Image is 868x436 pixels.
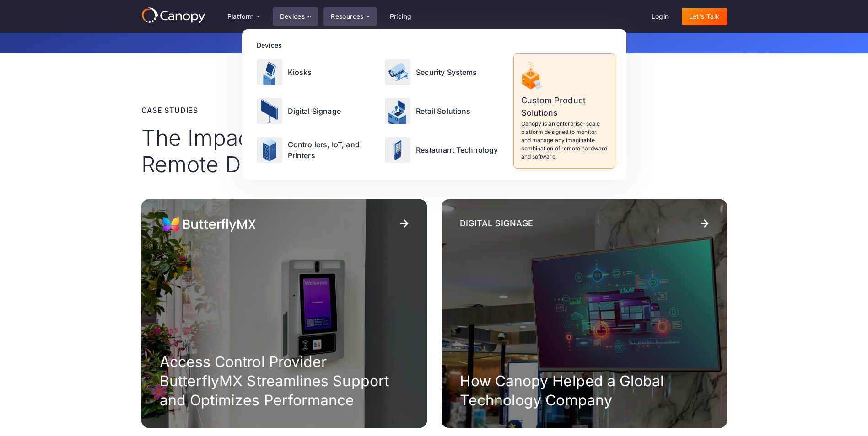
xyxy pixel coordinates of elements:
[331,13,364,20] div: Resources
[220,7,267,26] div: Platform
[253,132,380,169] a: Controllers, IoT, and Printers
[160,352,409,409] h3: Access Control Provider ButterflyMX Streamlines Support and Optimizes Performance
[416,144,498,155] p: Restaurant Technology
[383,8,419,25] a: Pricing
[253,92,380,129] a: Digital Signage
[227,13,254,20] div: Platform
[141,125,489,177] h2: The Impact of Automating Remote Device Management
[644,8,676,25] a: Login
[460,372,709,409] h3: How Canopy Helped a Global Technology Company
[210,38,658,48] p: Get
[416,67,477,78] p: Security Systems
[381,53,508,90] a: Security Systems
[288,67,312,78] p: Kiosks
[513,53,615,169] a: Custom Product SolutionsCanopy is an enterprise-scale platform designed to monitor and manage any...
[242,29,626,180] nav: Devices
[141,199,427,428] a: Access Control Provider ButterflyMX Streamlines Support and Optimizes Performance
[253,53,380,90] a: Kiosks
[257,40,615,50] div: Devices
[442,199,727,428] a: Digital SignageHow Canopy Helped a Global Technology Company
[521,94,608,119] p: Custom Product Solutions
[141,105,489,116] div: case studies
[460,218,534,229] div: Digital Signage
[273,7,318,26] div: Devices
[381,92,508,129] a: Retail Solutions
[280,13,305,20] div: Devices
[416,106,471,117] p: Retail Solutions
[381,132,508,169] a: Restaurant Technology
[288,106,341,117] p: Digital Signage
[682,8,727,25] a: Let's Talk
[323,7,377,26] div: Resources
[521,120,608,161] p: Canopy is an enterprise-scale platform designed to monitor and manage any imaginable combination ...
[288,139,376,161] p: Controllers, IoT, and Printers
